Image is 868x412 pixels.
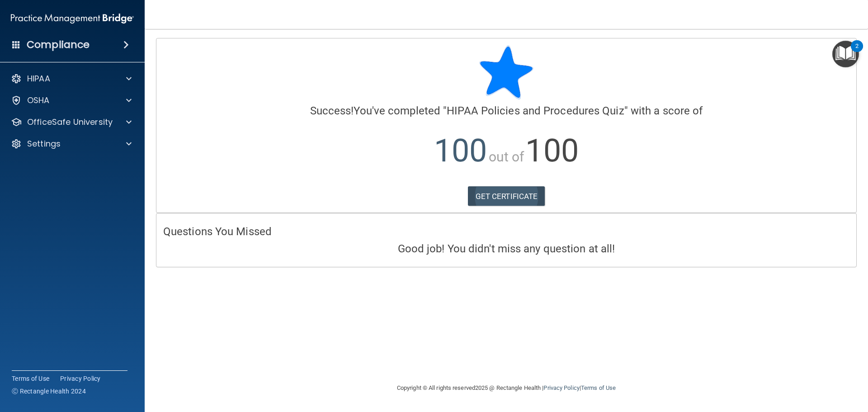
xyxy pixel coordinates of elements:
span: Ⓒ Rectangle Health 2024 [12,387,86,396]
a: Privacy Policy [60,374,101,383]
a: Privacy Policy [543,384,579,391]
span: 100 [525,132,578,169]
p: OfficeSafe University [27,117,113,128]
span: 100 [434,132,487,169]
h4: You've completed " " with a score of [163,105,849,117]
p: Settings [27,138,61,149]
iframe: Drift Widget Chat Controller [823,350,857,384]
a: Terms of Use [581,384,616,391]
span: Success! [310,104,354,117]
a: Terms of Use [12,374,49,383]
a: Settings [11,138,132,149]
div: Copyright © All rights reserved 2025 @ Rectangle Health | | [341,374,671,403]
div: 2 [855,46,859,58]
a: GET CERTIFICATE [468,186,545,206]
a: HIPAA [11,73,132,84]
a: OfficeSafe University [11,117,132,128]
p: HIPAA [27,73,50,84]
p: OSHA [27,95,50,106]
button: Open Resource Center, 2 new notifications [832,41,859,67]
h4: Good job! You didn't miss any question at all! [163,243,849,255]
a: OSHA [11,95,132,106]
span: HIPAA Policies and Procedures Quiz [447,104,624,117]
h4: Questions You Missed [163,226,849,237]
span: out of [489,149,524,165]
h4: Compliance [27,38,90,51]
img: blue-star-rounded.9d042014.png [479,45,533,99]
img: PMB logo [11,9,134,28]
